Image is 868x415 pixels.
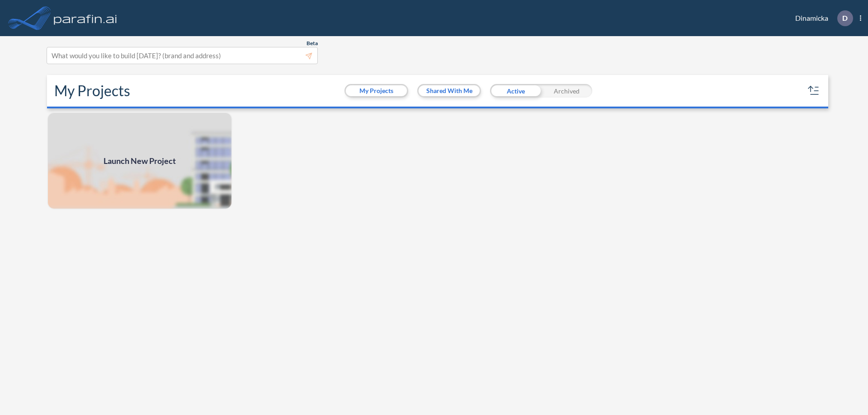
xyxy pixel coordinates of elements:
[419,85,480,96] button: Shared With Me
[54,82,130,99] h2: My Projects
[104,155,176,167] span: Launch New Project
[807,84,821,98] button: sort
[842,14,848,22] p: D
[47,112,232,210] a: Launch New Project
[490,84,541,98] div: Active
[307,40,318,47] span: Beta
[52,9,119,27] img: logo
[346,85,407,96] button: My Projects
[541,84,592,98] div: Archived
[782,10,861,26] div: Dinamicka
[47,112,232,210] img: add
